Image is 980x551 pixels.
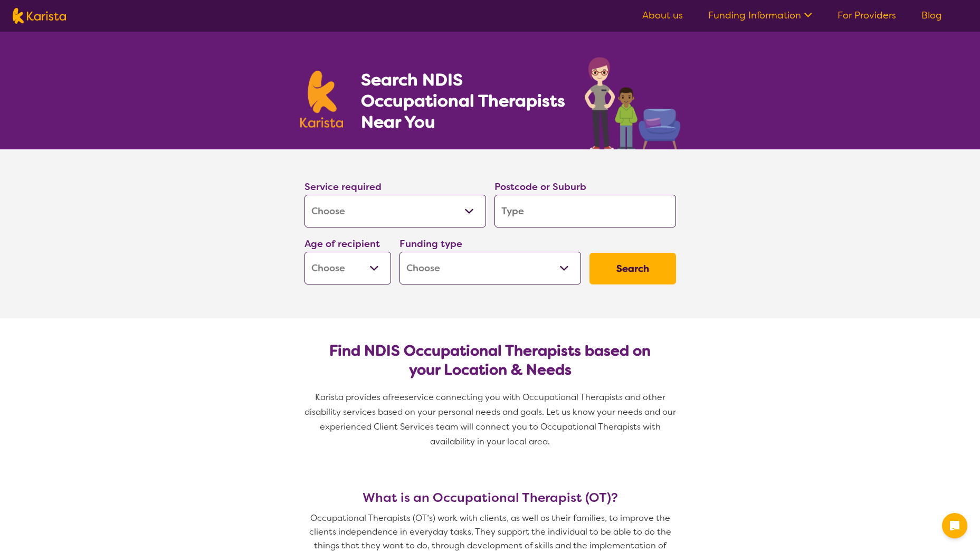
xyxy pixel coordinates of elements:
[708,9,812,22] a: Funding Information
[642,9,683,22] a: About us
[305,180,382,193] label: Service required
[838,9,896,22] a: For Providers
[300,71,344,128] img: Karista logo
[305,392,678,447] span: service connecting you with Occupational Therapists and other disability services based on your p...
[494,180,586,193] label: Postcode or Suburb
[585,57,680,149] img: occupational-therapy
[13,8,66,24] img: Karista logo
[300,490,680,505] h3: What is an Occupational Therapist (OT)?
[315,392,388,403] span: Karista provides a
[921,9,942,22] a: Blog
[388,392,405,403] span: free
[361,69,566,132] h1: Search NDIS Occupational Therapists Near You
[494,195,676,227] input: Type
[313,341,668,379] h2: Find NDIS Occupational Therapists based on your Location & Needs
[399,237,462,250] label: Funding type
[589,253,676,284] button: Search
[305,237,380,250] label: Age of recipient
